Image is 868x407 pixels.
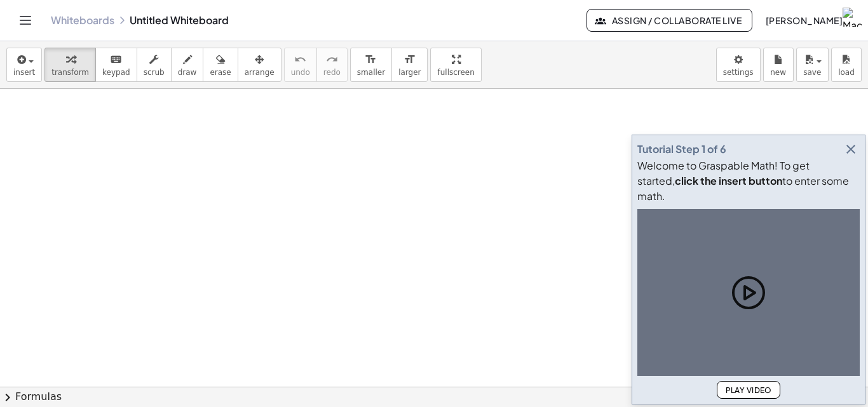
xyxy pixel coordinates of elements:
button: redoredo [316,48,348,82]
div: Tutorial Step 1 of 6 [637,142,726,157]
button: insert [6,48,42,82]
div: Welcome to Graspable Math! To get started, to enter some math. [637,158,860,204]
span: settings [723,68,754,77]
button: [PERSON_NAME] [755,9,853,32]
span: larger [398,68,421,77]
span: draw [178,68,197,77]
span: keypad [102,68,130,77]
button: Assign / Collaborate Live [587,9,752,32]
button: transform [44,48,96,82]
i: format_size [365,52,377,67]
a: Whiteboards [51,14,114,27]
button: Toggle navigation [15,10,36,30]
span: undo [291,68,310,77]
button: new [763,48,794,82]
button: scrub [137,48,172,82]
i: keyboard [110,52,122,67]
b: click the insert button [675,174,782,187]
button: undoundo [284,48,317,82]
button: keyboardkeypad [95,48,137,82]
span: insert [13,68,35,77]
span: save [803,68,821,77]
span: load [838,68,855,77]
button: load [831,48,862,82]
span: new [770,68,786,77]
span: redo [323,68,341,77]
button: save [796,48,829,82]
span: Play Video [725,385,772,395]
i: undo [294,52,306,67]
span: arrange [245,68,275,77]
span: transform [51,68,89,77]
span: fullscreen [437,68,474,77]
span: erase [210,68,231,77]
span: smaller [357,68,385,77]
button: erase [203,48,238,82]
i: format_size [403,52,416,67]
button: Play Video [717,381,780,399]
span: Assign / Collaborate Live [597,15,742,26]
button: format_sizesmaller [350,48,392,82]
button: draw [171,48,204,82]
button: format_sizelarger [391,48,428,82]
button: arrange [238,48,281,82]
span: [PERSON_NAME] [765,15,843,26]
i: redo [326,52,338,67]
button: fullscreen [430,48,481,82]
button: settings [716,48,761,82]
span: scrub [144,68,165,77]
